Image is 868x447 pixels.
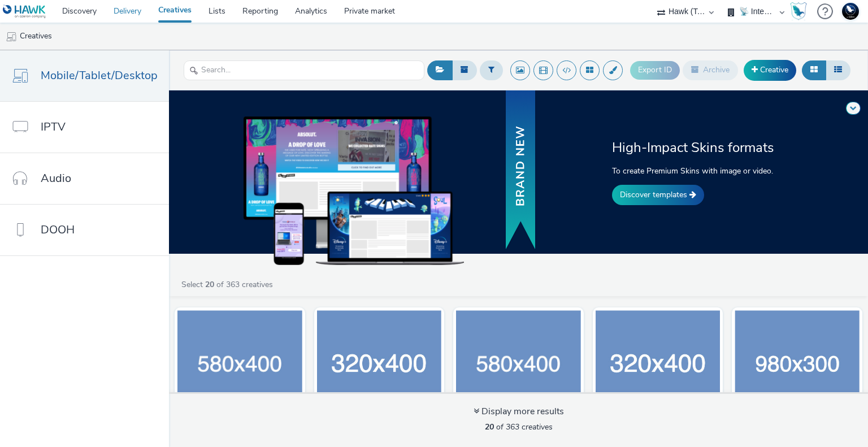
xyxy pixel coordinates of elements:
[504,89,537,252] img: banner with new text
[205,279,214,290] strong: 20
[41,222,75,238] span: DOOH
[744,60,796,80] a: Creative
[826,60,850,80] button: Table
[177,310,302,420] img: 580-400.jpg visual
[790,2,807,20] img: Hawk Academy
[485,422,553,432] span: of 363 creatives
[802,60,826,80] button: Grid
[612,185,704,205] a: Discover templates
[184,60,424,80] input: Search...
[485,422,494,432] strong: 20
[456,310,581,420] img: 580-400.jpg visual
[41,170,71,186] span: Audio
[842,3,859,20] img: Support Hawk
[612,138,781,157] h2: High-Impact Skins formats
[612,165,781,177] p: To create Premium Skins with image or video.
[41,67,158,84] span: Mobile/Tablet/Desktop
[683,60,738,80] button: Archive
[630,61,680,79] button: Export ID
[317,310,442,420] img: 320-400.jpg visual
[3,5,46,19] img: undefined Logo
[474,405,564,418] div: Display more results
[41,119,66,135] span: IPTV
[735,310,860,420] img: 980-300.jpg visual
[596,310,721,420] img: 320-400.jpg visual
[180,279,277,290] a: Select of 363 creatives
[790,2,811,20] a: Hawk Academy
[6,31,17,42] img: mobile
[244,116,464,264] img: example of skins on dekstop, tablet and mobile devices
